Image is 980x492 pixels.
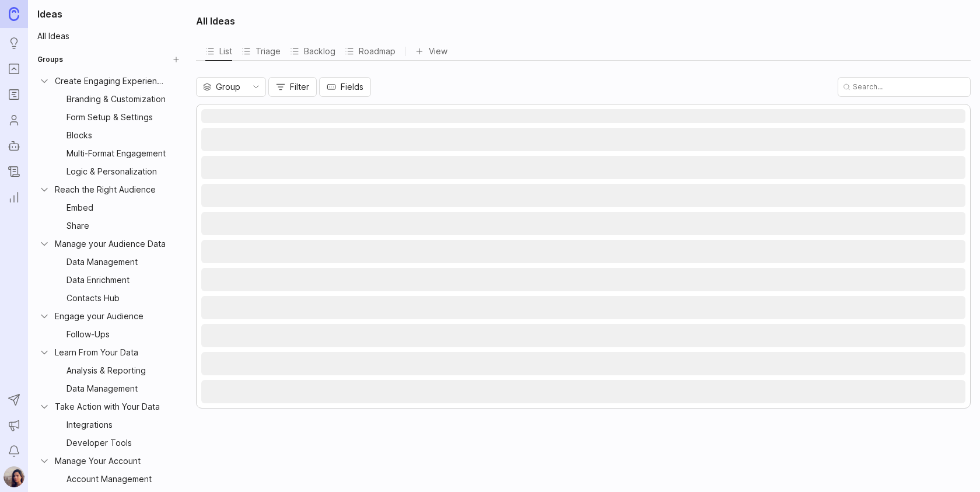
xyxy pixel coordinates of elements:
a: ShareGroup settings [33,217,184,234]
button: Collapse Manage Your Account [38,455,50,467]
button: Collapse Take Action with Your Data [38,401,50,413]
a: Branding & CustomizationGroup settings [33,90,184,107]
a: Form Setup & SettingsGroup settings [33,109,184,125]
a: Follow-UpsGroup settings [33,326,184,343]
div: Follow-UpsGroup settings [44,326,184,343]
span: Group [216,81,240,93]
button: Fields [319,77,371,97]
div: Branding & Customization [66,93,167,106]
div: Analysis & ReportingGroup settings [44,362,184,379]
img: Leigh Smith [3,466,24,487]
button: List [205,42,232,60]
div: Data Management [66,382,167,395]
div: Logic & Personalization [66,165,167,178]
a: Users [3,110,24,131]
a: IntegrationsGroup settings [33,416,184,433]
div: Backlog [290,42,335,60]
button: Notifications [3,441,24,462]
div: Collapse Reach the Right AudienceReach the Right AudienceGroup settings [33,181,184,198]
a: Collapse Reach the Right AudienceReach the Right AudienceGroup settings [33,181,184,198]
a: Collapse Create Engaging ExperiencesCreate Engaging ExperiencesGroup settings [33,72,184,89]
a: Logic & PersonalizationGroup settings [33,163,184,180]
div: Take Action with Your Data [55,400,167,413]
button: Collapse Learn From Your Data [38,347,50,358]
h1: Ideas [33,7,184,21]
a: Collapse Take Action with Your DataTake Action with Your DataGroup settings [33,398,184,415]
button: Collapse Engage your Audience [38,310,50,322]
a: Collapse Manage Your AccountManage Your AccountGroup settings [33,452,184,469]
div: Collapse Take Action with Your DataTake Action with Your DataGroup settings [33,398,184,416]
div: Form Setup & SettingsGroup settings [44,109,184,126]
a: BlocksGroup settings [33,127,184,144]
div: Share [66,219,167,232]
a: Collapse Engage your AudienceEngage your AudienceGroup settings [33,308,184,324]
div: Roadmap [345,43,395,60]
div: Account Management [66,473,167,486]
div: Data Management [66,256,167,268]
div: Collapse Create Engaging ExperiencesCreate Engaging ExperiencesGroup settings [33,72,184,90]
a: Data EnrichmentGroup settings [33,271,184,288]
a: Account ManagementGroup settings [33,470,184,487]
button: Collapse Reach the Right Audience [38,184,50,196]
div: Collapse Engage your AudienceEngage your AudienceGroup settings [33,308,184,325]
a: Collapse Manage your Audience DataManage your Audience DataGroup settings [33,235,184,252]
div: List [205,43,232,60]
div: Data ManagementGroup settings [44,253,184,271]
a: Autopilot [3,135,24,156]
a: Reporting [3,187,24,208]
div: Account ManagementGroup settings [44,470,184,488]
div: Manage Your Account [55,455,167,467]
div: BlocksGroup settings [44,127,184,144]
h2: All Ideas [196,14,235,28]
button: Triage [242,42,281,60]
div: Multi-Format EngagementGroup settings [44,145,184,162]
div: Developer Tools [66,437,167,449]
div: Reach the Right Audience [55,183,167,196]
div: Manage your Audience Data [55,238,167,250]
h2: Groups [37,54,63,65]
a: Developer ToolsGroup settings [33,434,184,451]
div: Data Enrichment [66,274,167,287]
a: Analysis & ReportingGroup settings [33,362,184,379]
a: Ideas [3,33,24,54]
a: EmbedGroup settings [33,199,184,216]
div: Follow-Ups [66,328,167,341]
button: Collapse Create Engaging Experiences [38,75,50,87]
div: Analysis & Reporting [66,364,167,377]
div: Contacts HubGroup settings [44,289,184,307]
img: Canny Home [9,7,19,20]
div: Backlog [290,43,335,60]
div: Data EnrichmentGroup settings [44,271,184,289]
div: Branding & CustomizationGroup settings [44,90,184,108]
div: Developer ToolsGroup settings [44,434,184,452]
a: Roadmaps [3,84,24,105]
a: All Ideas [33,28,184,44]
a: Portal [3,58,24,79]
a: Changelog [3,161,24,182]
button: View [415,43,447,60]
button: Collapse Manage your Audience Data [38,238,50,250]
div: EmbedGroup settings [44,199,184,217]
div: Roadmap [345,42,395,60]
div: Multi-Format Engagement [66,147,167,160]
div: toggle menu [196,77,266,97]
a: Data ManagementGroup settings [33,253,184,270]
div: Logic & PersonalizationGroup settings [44,163,184,180]
svg: toggle icon [247,82,265,92]
div: Triage [242,43,281,60]
div: Create Engaging Experiences [55,75,167,88]
div: Contacts Hub [66,292,167,305]
div: Form Setup & Settings [66,111,167,124]
button: Announcements [3,415,24,436]
input: Search... [853,82,965,92]
button: Filter [268,77,317,97]
a: Contacts HubGroup settings [33,289,184,306]
div: Embed [66,201,167,214]
a: Data ManagementGroup settings [33,380,184,397]
button: Create Group [168,51,184,68]
div: Integrations [66,418,167,431]
span: Filter [290,81,309,93]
